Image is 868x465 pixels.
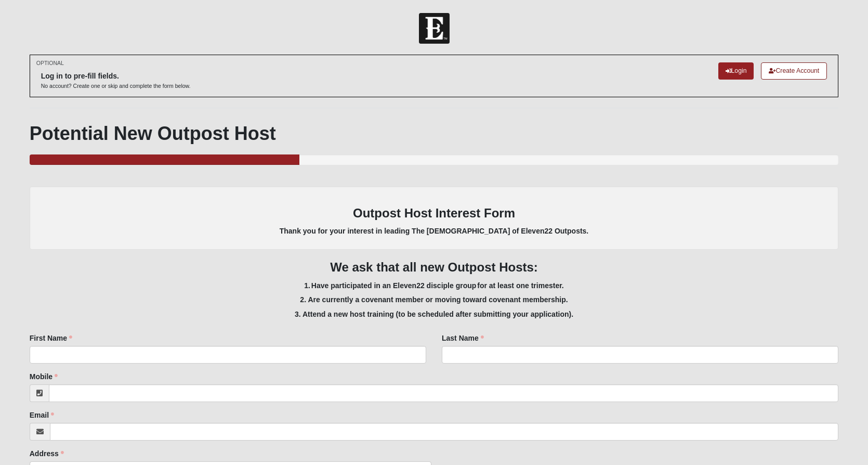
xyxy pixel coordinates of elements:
h6: Log in to pre-fill fields. [41,72,191,81]
h5: Thank you for your interest in leading The [DEMOGRAPHIC_DATA] of Eleven22 Outposts. [40,227,828,236]
label: Address [30,448,64,459]
label: First Name [30,333,72,343]
h1: Potential New Outpost Host [30,122,839,145]
h5: 2. Are currently a covenant member or moving toward covenant membership. [30,295,839,304]
a: Login [718,62,754,80]
a: Create Account [761,62,827,80]
h5: 1. Have participated in an Eleven22 disciple group for at least one trimester. [30,281,839,290]
p: No account? Create one or skip and complete the form below. [41,82,191,90]
h5: 3. Attend a new host training (to be scheduled after submitting your application). [30,310,839,319]
h3: Outpost Host Interest Form [40,206,828,221]
label: Mobile [30,371,58,382]
label: Email [30,410,54,420]
label: Last Name [442,333,484,343]
h3: We ask that all new Outpost Hosts: [30,260,839,275]
img: Church of Eleven22 Logo [419,13,450,44]
small: OPTIONAL [36,59,64,67]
